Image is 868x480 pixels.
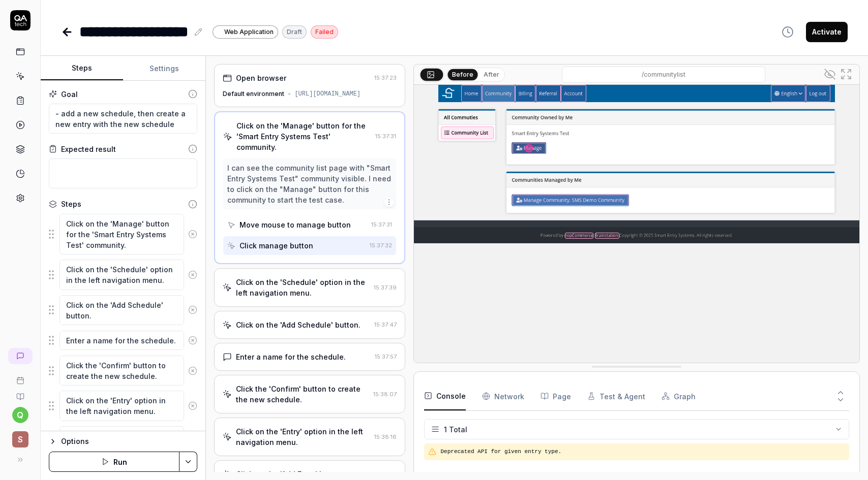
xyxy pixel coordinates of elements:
[49,295,197,326] div: Suggestions
[311,25,338,39] div: Failed
[49,426,197,457] div: Suggestions
[482,382,524,410] button: Network
[414,85,859,363] img: Screenshot
[375,353,397,360] time: 15:37:57
[236,120,371,152] div: Click on the 'Manage' button for the 'Smart Entry Systems Test' community.
[61,144,116,154] div: Expected result
[49,213,197,255] div: Suggestions
[541,382,571,410] button: Page
[61,89,78,100] div: Goal
[806,22,848,42] button: Activate
[224,27,274,37] span: Web Application
[440,447,845,456] pre: Deprecated API for given entry type.
[236,383,369,405] div: Click the 'Confirm' button to create the new schedule.
[49,259,197,290] div: Suggestions
[236,469,345,479] div: Click on the 'Add Entry' button.
[4,368,36,385] a: Book a call with us
[184,300,201,320] button: Remove step
[236,277,370,298] div: Click on the 'Schedule' option in the left navigation menu.
[49,390,197,421] div: Suggestions
[370,242,392,249] time: 15:37:32
[373,470,397,477] time: 15:38:24
[373,391,397,398] time: 15:38:07
[41,56,123,81] button: Steps
[236,351,346,362] div: Enter a name for the schedule.
[587,382,645,410] button: Test & Agent
[822,66,838,82] button: Show all interative elements
[213,25,278,39] a: Web Application
[184,265,201,285] button: Remove step
[227,163,392,205] div: I can see the community list page with "Smart Entry Systems Test" community visible. I need to cl...
[236,319,361,330] div: Click on the 'Add Schedule' button.
[374,284,397,291] time: 15:37:39
[223,89,284,99] div: Default environment
[294,89,361,99] div: [URL][DOMAIN_NAME]
[480,69,503,80] button: After
[61,199,81,209] div: Steps
[374,74,397,81] time: 15:37:23
[448,69,478,80] button: Before
[12,407,28,423] button: q
[223,215,396,234] button: Move mouse to manage button15:37:31
[12,431,28,447] span: S
[49,452,179,472] button: Run
[775,22,800,42] button: View version history
[371,221,392,228] time: 15:37:31
[240,219,351,230] div: Move mouse to manage button
[240,240,313,251] div: Click manage button
[838,66,854,82] button: Open in full screen
[223,236,396,255] button: Click manage button15:37:32
[4,385,36,401] a: Documentation
[662,382,696,410] button: Graph
[49,355,197,386] div: Suggestions
[49,330,197,351] div: Suggestions
[61,435,197,447] div: Options
[8,348,33,364] a: New conversation
[184,224,201,244] button: Remove step
[184,361,201,381] button: Remove step
[184,330,201,350] button: Remove step
[49,435,197,447] button: Options
[282,25,307,39] div: Draft
[374,321,397,328] time: 15:37:47
[123,56,205,81] button: Settings
[236,73,286,83] div: Open browser
[374,433,397,440] time: 15:38:16
[236,426,370,447] div: Click on the 'Entry' option in the left navigation menu.
[4,423,36,450] button: S
[424,382,466,410] button: Console
[375,133,396,140] time: 15:37:31
[184,396,201,416] button: Remove step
